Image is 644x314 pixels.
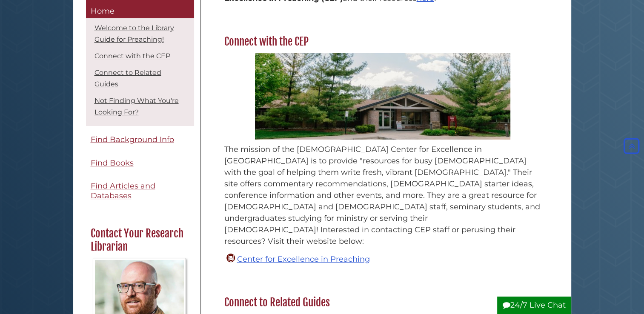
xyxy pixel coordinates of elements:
[220,35,546,49] h2: Connect with the CEP
[94,97,179,117] a: Not Finding What You're Looking For?
[91,135,174,145] span: Find Background Info
[86,154,194,173] a: Find Books
[220,296,546,309] h2: Connect to Related Guides
[497,297,571,314] button: 24/7 Live Chat
[91,182,155,201] span: Find Articles and Databases
[94,52,170,60] a: Connect with the CEP
[224,144,541,247] p: The mission of the [DEMOGRAPHIC_DATA] Center for Excellence in [GEOGRAPHIC_DATA] is to provide "r...
[94,24,174,44] a: Welcome to the Library Guide for Preaching!
[86,227,193,254] h2: Contact Your Research Librarian
[237,254,370,264] a: Center for Excellence in Preaching
[621,142,642,151] a: Back to Top
[91,158,134,168] span: Find Books
[91,6,114,16] span: Home
[86,131,194,150] a: Find Background Info
[86,177,194,206] a: Find Articles and Databases
[94,69,161,88] a: Connect to Related Guides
